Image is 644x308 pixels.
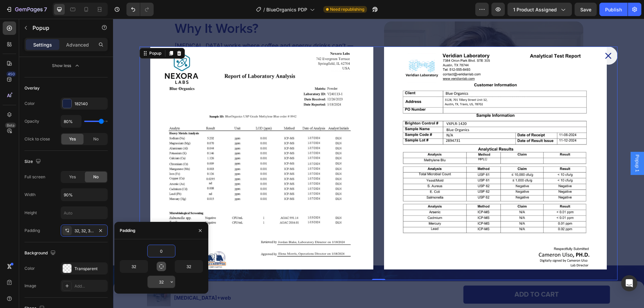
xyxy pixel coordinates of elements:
[24,136,50,142] div: Click to close
[24,157,42,166] div: Size
[69,174,76,180] span: Yes
[74,101,106,107] div: 182140
[24,192,36,198] div: Width
[5,123,16,128] div: Beta
[24,265,35,271] div: Color
[148,245,175,257] input: Auto
[126,3,154,16] div: Undo/Redo
[120,260,148,272] input: Auto
[24,60,108,72] button: Show less
[521,136,528,153] span: Popup 1
[37,28,260,250] img: 7.png
[24,101,35,107] div: Color
[61,189,107,201] input: Auto
[24,118,39,124] div: Opacity
[266,6,307,13] span: BlueOrganics PDP
[26,28,504,261] div: Dialog content
[69,136,76,142] span: Yes
[33,24,90,32] p: Popup
[24,228,40,234] div: Padding
[74,283,106,289] div: Add...
[61,115,81,127] input: Auto
[3,3,50,16] button: 7
[271,28,494,250] img: 6.png
[24,210,37,216] div: Height
[507,3,572,16] button: 1 product assigned
[580,7,591,12] span: Save
[175,260,203,272] input: Auto
[24,174,45,180] div: Full screen
[93,136,99,142] span: No
[621,275,637,291] div: Open Intercom Messenger
[44,5,47,13] p: 7
[33,41,52,48] p: Settings
[61,207,107,219] input: Auto
[24,85,40,91] div: Overlay
[599,3,628,16] button: Publish
[26,28,504,261] div: Dialog body
[6,71,16,77] div: 450
[148,276,175,288] input: Auto
[93,174,99,180] span: No
[263,6,265,13] span: /
[66,41,89,48] p: Advanced
[74,228,94,234] div: 32, 32, 32, 32
[35,32,50,38] div: Popup
[24,249,57,258] div: Background
[74,266,106,272] div: Transparent
[330,6,364,12] span: Need republishing
[113,19,644,308] iframe: Design area
[605,6,622,13] div: Publish
[575,3,597,16] button: Save
[24,283,36,289] div: Image
[120,228,136,234] div: Padding
[52,62,80,69] div: Show less
[513,6,557,13] span: 1 product assigned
